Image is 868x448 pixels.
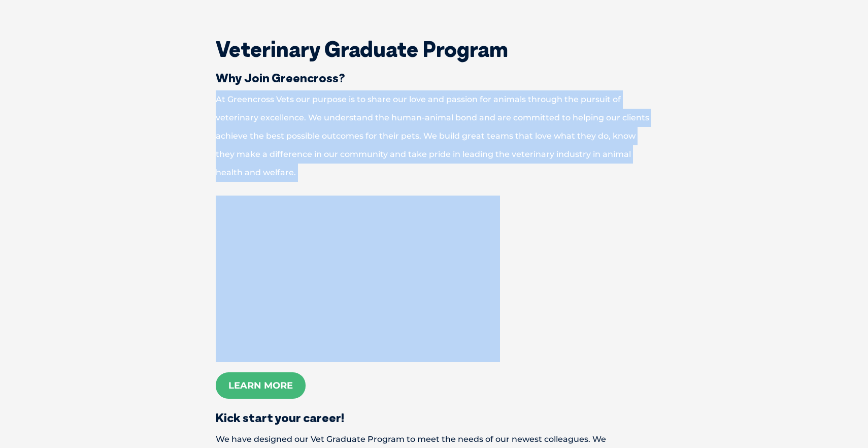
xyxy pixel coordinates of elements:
[180,39,688,60] h1: Veterinary Graduate Program
[180,90,688,182] p: At Greencross Vets our purpose is to share our love and passion for animals through the pursuit o...
[216,372,306,399] a: Learn More
[216,196,500,356] iframe: <span data-mce-type="bookmark" style="display: inline-block; width: 0px; overflow: hidden; line-h...
[180,72,688,84] h3: Why Join Greencross?
[180,411,688,424] h3: Kick start your career!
